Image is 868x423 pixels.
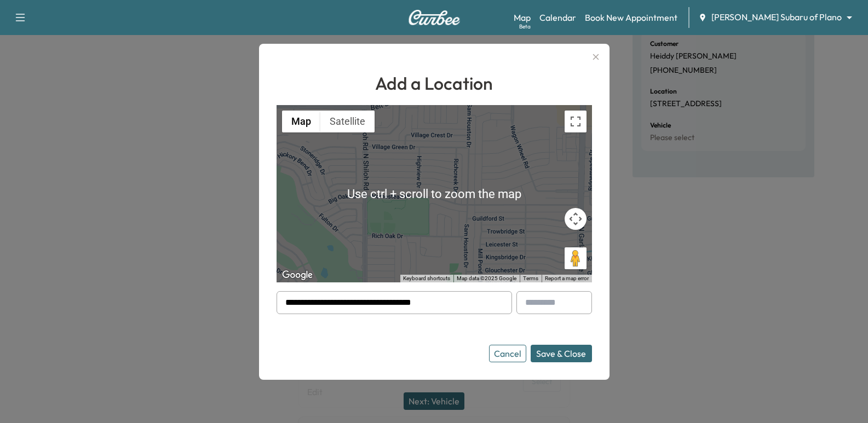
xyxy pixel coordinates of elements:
[565,208,587,230] button: Map camera controls
[457,275,516,281] span: Map data ©2025 Google
[279,268,315,282] a: Open this area in Google Maps (opens a new window)
[279,268,315,282] img: Google
[514,11,531,24] a: MapBeta
[408,10,461,25] img: Curbee Logo
[565,111,587,132] button: Toggle fullscreen view
[320,111,375,132] button: Show satellite imagery
[539,11,576,24] a: Calendar
[585,11,677,24] a: Book New Appointment
[565,247,587,269] button: Drag Pegman onto the map to open Street View
[519,22,531,31] div: Beta
[711,11,842,24] span: [PERSON_NAME] Subaru of Plano
[523,275,538,281] a: Terms (opens in new tab)
[489,345,526,362] button: Cancel
[403,275,450,282] button: Keyboard shortcuts
[277,70,592,96] h1: Add a Location
[545,275,589,281] a: Report a map error
[531,345,592,362] button: Save & Close
[282,111,320,132] button: Show street map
